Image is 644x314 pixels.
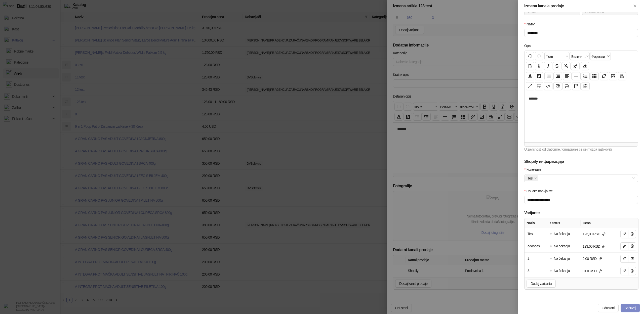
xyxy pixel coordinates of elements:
button: Величина [570,52,590,60]
div: Test [527,230,534,238]
label: Opis [524,43,534,49]
span: Na čekanju [554,269,570,273]
div: 0,00 RSD [582,267,603,276]
th: Status [548,218,581,228]
button: Хоризонтална линија [572,72,581,80]
label: Ознака варијанте [524,188,556,194]
td: Status [548,265,581,277]
button: Понови [535,52,543,60]
button: Zatvori [632,3,638,9]
span: Na čekanju [554,232,570,236]
td: Cena [581,265,618,277]
button: Приказ преко целог екрана [526,82,534,90]
button: Листа [581,72,590,80]
button: Преглед [553,82,562,90]
button: Приказ кода [544,82,552,90]
td: Naziv [525,240,548,253]
button: Odustani [598,304,619,312]
td: Cena [581,228,618,240]
label: Naziv [524,21,538,27]
button: Искошено [544,62,552,70]
input: Naziv Naziv [524,29,638,37]
span: Test [528,175,533,181]
div: U zavisnosti od platforme, formatiranje će se možda razlikovati [524,147,638,153]
h5: Shopify информације [524,159,638,165]
button: Dodaj varijantu [527,280,556,288]
td: Cena [581,253,618,265]
span: close [534,177,537,180]
div: 2 [527,255,530,262]
td: Status [548,240,581,253]
button: Шаблон [581,82,590,90]
td: Status [548,228,581,240]
button: Сачувај [572,82,581,90]
span: Na čekanju [554,256,570,260]
button: Штампај [562,82,571,90]
div: Izmena kanala prodaje [524,3,632,9]
button: Индексирано [562,62,571,70]
button: Прикажи блокове [535,82,543,90]
td: Naziv [525,228,548,240]
button: Табела [590,72,599,80]
button: Увлачење [553,72,562,80]
th: Cena [581,218,618,228]
button: Поврати [526,52,534,60]
div: 3 [527,267,530,275]
button: Слика [609,72,617,80]
td: Status [548,253,581,265]
button: Боја текста [526,72,534,80]
label: Колекције [524,167,545,172]
button: Формати [590,52,611,60]
button: Видео [618,72,626,80]
td: Cena [581,240,618,253]
span: Dodaj varijantu [531,282,552,286]
button: Извлачење [544,72,553,80]
span: Test [525,175,538,181]
div: 123,00 RSD [582,230,607,239]
button: Прецртано [553,62,561,70]
button: Експонент [571,62,580,70]
button: Боја позадине [535,72,543,80]
input: Ознака варијанте [524,196,638,204]
button: Sačuvaj [621,304,640,312]
h5: Varijante [524,210,638,216]
button: Фонт [544,52,570,60]
button: Уклони формат [581,62,589,70]
div: 123,00 RSD [582,242,607,251]
span: Na čekanju [554,244,570,248]
th: Naziv [525,218,548,228]
div: 2,00 RSD [582,255,603,263]
button: Поравнање [563,72,572,80]
button: Подвучено [535,62,543,70]
td: Naziv [525,253,548,265]
button: Подебљано [526,62,534,70]
td: Naziv [525,265,548,277]
button: Веза [600,72,608,80]
div: adasdas [527,242,541,250]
